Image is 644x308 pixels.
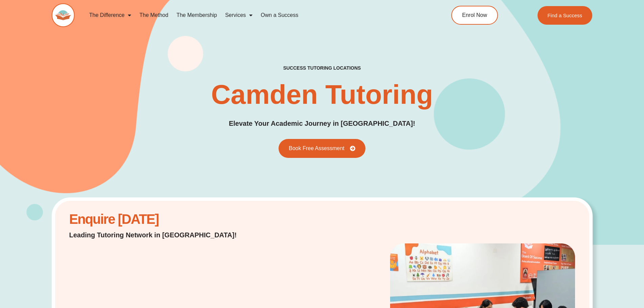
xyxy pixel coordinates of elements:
h1: Camden Tutoring [211,81,433,108]
a: The Membership [172,7,221,23]
h2: Enquire [DATE] [69,215,254,223]
h2: success tutoring locations [283,65,361,71]
a: Services [221,7,257,23]
a: Enrol Now [451,6,498,25]
a: Own a Success [257,7,302,23]
a: Book Free Assessment [279,139,365,158]
a: The Method [135,7,172,23]
nav: Menu [85,7,421,23]
iframe: Chat Widget [610,276,644,308]
span: Book Free Assessment [289,146,344,151]
p: Leading Tutoring Network in [GEOGRAPHIC_DATA]! [69,230,254,240]
a: The Difference [85,7,136,23]
p: Elevate Your Academic Journey in [GEOGRAPHIC_DATA]! [229,118,415,129]
span: Enrol Now [462,13,487,18]
a: Find a Success [538,6,593,25]
span: Find a Success [548,13,582,18]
